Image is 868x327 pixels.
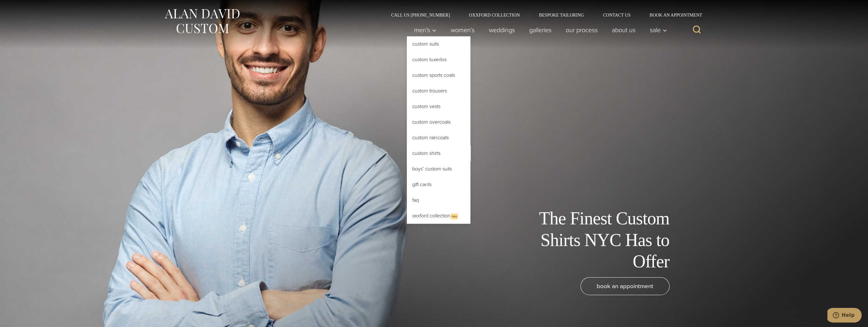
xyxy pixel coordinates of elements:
a: Custom Shirts [407,146,470,161]
a: Book an Appointment [640,13,704,17]
a: Women’s [443,24,482,36]
a: Call Us [PHONE_NUMBER] [382,13,460,17]
a: Our Process [559,24,605,36]
a: weddings [482,24,522,36]
iframe: Opens a widget where you can chat to one of our agents [827,308,862,324]
a: Contact Us [594,13,640,17]
a: Custom Vests [407,99,470,114]
a: Custom Sports Coats [407,68,470,83]
a: About Us [605,24,642,36]
a: Custom Trousers [407,83,470,98]
a: Custom Overcoats [407,114,470,130]
a: Galleries [522,24,559,36]
img: Alan David Custom [164,7,240,35]
a: Custom Tuxedos [407,52,470,67]
button: View Search Form [689,22,705,38]
a: Oxxford Collection [459,13,529,17]
button: Child menu of Men’s [407,24,443,36]
button: Sale sub menu toggle [642,24,670,36]
nav: Primary Navigation [407,24,670,36]
a: Bespoke Tailoring [529,13,593,17]
span: book an appointment [597,281,653,291]
a: Custom Suits [407,36,470,52]
a: Boys’ Custom Suits [407,161,470,177]
nav: Secondary Navigation [382,13,705,17]
h1: The Finest Custom Shirts NYC Has to Offer [526,208,670,272]
a: Gift Cards [407,177,470,192]
a: Oxxford CollectionNew [407,208,470,224]
a: FAQ [407,193,470,208]
a: book an appointment [580,277,670,295]
a: Custom Raincoats [407,130,470,145]
span: New [451,214,458,219]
